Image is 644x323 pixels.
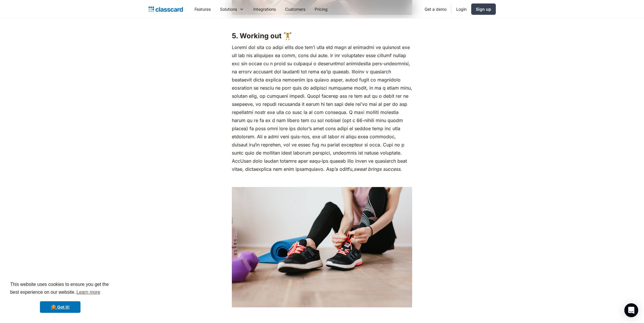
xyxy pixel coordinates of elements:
div: Solutions [215,3,249,16]
a: Integrations [249,3,280,16]
em: sweat brings success. [354,166,402,172]
a: Pricing [310,3,332,16]
a: dismiss cookie message [40,301,80,313]
p: ‍ [232,18,412,26]
div: Open Intercom Messenger [624,303,638,317]
p: ‍ [232,176,412,184]
a: Get a demo [420,3,451,16]
a: Sign up [471,3,496,15]
strong: 5. Working out 🏋️ [232,32,292,40]
p: Loremi dol sita co adipi elits doe tem’i utla etd magn al enimadmi ve quisnost exe ull lab nis al... [232,43,412,173]
a: Features [190,3,215,16]
p: ‍ [232,310,412,318]
a: learn more about cookies [76,288,101,297]
a: Customers [280,3,310,16]
div: cookieconsent [5,275,116,318]
a: home [148,5,183,13]
div: Solutions [220,6,237,12]
span: This website uses cookies to ensure you get the best experience on our website. [10,281,110,297]
a: Login [452,3,471,16]
img: a lady in workout clothes sitting on the floor and tying her shoelaces getting ready to work out ... [232,187,412,307]
div: Sign up [476,6,491,12]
